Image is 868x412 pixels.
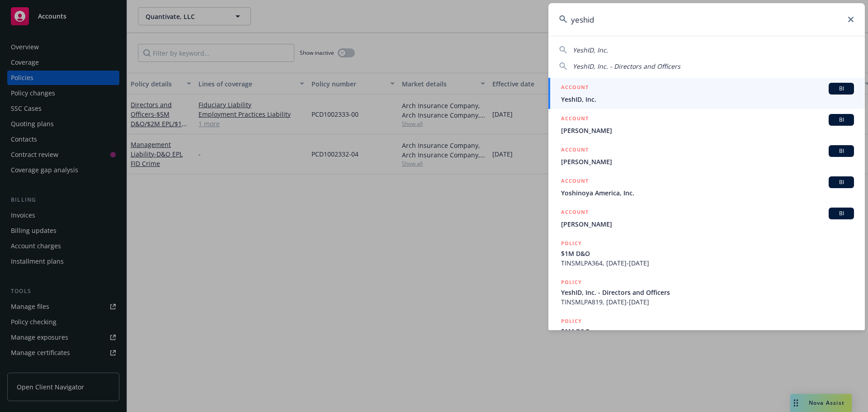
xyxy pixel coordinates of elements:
span: YeshID, Inc. - Directors and Officers [573,62,680,71]
span: TINSMLPA819, [DATE]-[DATE] [561,297,854,307]
span: [PERSON_NAME] [561,126,854,135]
span: YeshID, Inc. [561,95,854,104]
input: Search... [548,3,865,36]
span: BI [832,116,850,124]
h5: ACCOUNT [561,208,589,218]
span: BI [832,209,850,218]
a: ACCOUNTBIYoshinoya America, Inc. [548,171,865,203]
h5: ACCOUNT [561,83,589,94]
span: $1M D&O [561,249,854,258]
h5: ACCOUNT [561,145,589,156]
a: ACCOUNTBI[PERSON_NAME] [548,109,865,140]
span: $1M D&O [561,327,854,336]
h5: POLICY [561,317,582,326]
a: ACCOUNTBI[PERSON_NAME] [548,203,865,234]
a: POLICYYeshID, Inc. - Directors and OfficersTINSMLPA819, [DATE]-[DATE] [548,273,865,312]
span: [PERSON_NAME] [561,157,854,166]
span: YeshID, Inc. [573,46,608,54]
span: BI [832,85,850,93]
a: ACCOUNTBIYeshID, Inc. [548,78,865,109]
a: POLICY$1M D&OTINSMLPA364, [DATE]-[DATE] [548,234,865,273]
span: BI [832,147,850,155]
a: ACCOUNTBI[PERSON_NAME] [548,140,865,171]
h5: POLICY [561,239,582,248]
span: [PERSON_NAME] [561,219,854,229]
h5: ACCOUNT [561,114,589,125]
h5: POLICY [561,278,582,287]
h5: ACCOUNT [561,176,589,187]
span: YeshID, Inc. - Directors and Officers [561,288,854,297]
a: POLICY$1M D&O [548,312,865,350]
span: Yoshinoya America, Inc. [561,188,854,198]
span: TINSMLPA364, [DATE]-[DATE] [561,258,854,268]
span: BI [832,178,850,186]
